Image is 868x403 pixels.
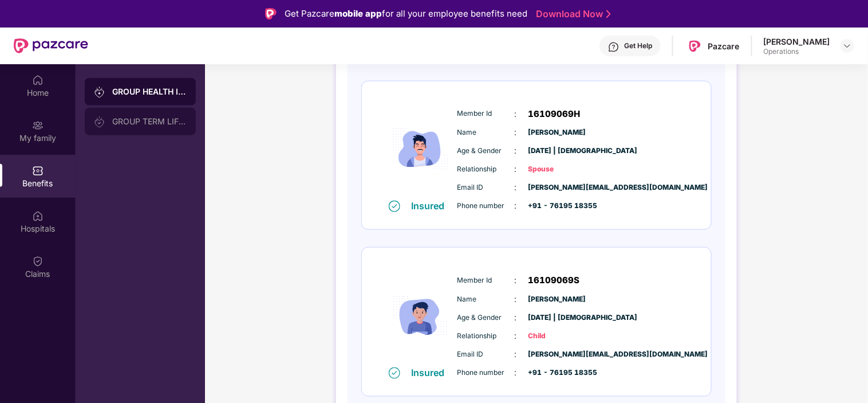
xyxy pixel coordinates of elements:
span: Spouse [528,164,586,175]
div: Get Help [624,41,652,50]
img: New Pazcare Logo [14,38,88,53]
img: svg+xml;base64,PHN2ZyBpZD0iSG9zcGl0YWxzIiB4bWxucz0iaHR0cDovL3d3dy53My5vcmcvMjAwMC9zdmciIHdpZHRoPS... [32,210,44,222]
span: [DATE] | [DEMOGRAPHIC_DATA] [528,312,586,323]
img: svg+xml;base64,PHN2ZyB3aWR0aD0iMjAiIGhlaWdodD0iMjAiIHZpZXdCb3g9IjAgMCAyMCAyMCIgZmlsbD0ibm9uZSIgeG... [94,116,105,128]
span: Relationship [457,164,515,175]
img: svg+xml;base64,PHN2ZyB3aWR0aD0iMjAiIGhlaWdodD0iMjAiIHZpZXdCb3g9IjAgMCAyMCAyMCIgZmlsbD0ibm9uZSIgeG... [94,87,105,98]
div: GROUP TERM LIFE INSURANCE [112,117,187,126]
span: [PERSON_NAME] [528,294,586,305]
span: : [515,163,517,175]
span: Name [457,127,515,138]
img: svg+xml;base64,PHN2ZyBpZD0iQ2xhaW0iIHhtbG5zPSJodHRwOi8vd3d3LnczLm9yZy8yMDAwL3N2ZyIgd2lkdGg9IjIwIi... [32,256,44,267]
span: Email ID [457,349,515,360]
span: [DATE] | [DEMOGRAPHIC_DATA] [528,146,586,156]
span: : [515,274,517,287]
span: Child [528,331,586,342]
a: Download Now [536,8,607,20]
span: : [515,199,517,212]
span: : [515,348,517,361]
div: Get Pazcare for all your employee benefits need [285,7,527,21]
span: : [515,330,517,342]
div: Insured [412,367,452,378]
img: icon [386,265,455,366]
img: Logo [265,8,277,19]
img: Pazcare_Logo.png [686,38,703,54]
span: : [515,181,517,194]
span: [PERSON_NAME] [528,127,586,138]
span: +91 - 76195 18355 [528,367,586,378]
span: : [515,144,517,157]
div: Pazcare [708,41,740,52]
img: icon [386,99,455,199]
span: +91 - 76195 18355 [528,201,586,212]
span: [PERSON_NAME][EMAIL_ADDRESS][DOMAIN_NAME] [528,182,586,193]
span: [PERSON_NAME][EMAIL_ADDRESS][DOMAIN_NAME] [528,349,586,360]
span: Name [457,294,515,305]
span: Phone number [457,201,515,212]
span: Member Id [457,275,515,286]
strong: mobile app [334,8,382,19]
span: Member Id [457,108,515,119]
span: Email ID [457,182,515,193]
img: svg+xml;base64,PHN2ZyBpZD0iQmVuZWZpdHMiIHhtbG5zPSJodHRwOi8vd3d3LnczLm9yZy8yMDAwL3N2ZyIgd2lkdGg9Ij... [32,165,44,177]
img: svg+xml;base64,PHN2ZyBpZD0iSGVscC0zMngzMiIgeG1sbnM9Imh0dHA6Ly93d3cudzMub3JnLzIwMDAvc3ZnIiB3aWR0aD... [608,41,620,53]
span: : [515,366,517,379]
div: Operations [764,47,830,56]
span: : [515,126,517,139]
img: svg+xml;base64,PHN2ZyB4bWxucz0iaHR0cDovL3d3dy53My5vcmcvMjAwMC9zdmciIHdpZHRoPSIxNiIgaGVpZ2h0PSIxNi... [389,367,400,379]
span: Relationship [457,331,515,342]
img: svg+xml;base64,PHN2ZyBpZD0iSG9tZSIgeG1sbnM9Imh0dHA6Ly93d3cudzMub3JnLzIwMDAvc3ZnIiB3aWR0aD0iMjAiIG... [32,75,44,86]
img: svg+xml;base64,PHN2ZyB3aWR0aD0iMjAiIGhlaWdodD0iMjAiIHZpZXdCb3g9IjAgMCAyMCAyMCIgZmlsbD0ibm9uZSIgeG... [32,120,44,131]
img: Stroke [606,8,611,20]
span: : [515,293,517,306]
img: svg+xml;base64,PHN2ZyB4bWxucz0iaHR0cDovL3d3dy53My5vcmcvMjAwMC9zdmciIHdpZHRoPSIxNiIgaGVpZ2h0PSIxNi... [389,201,400,212]
span: 16109069S [528,273,580,287]
span: Phone number [457,367,515,378]
div: GROUP HEALTH INSURANCE [112,86,187,97]
span: Age & Gender [457,146,515,156]
span: : [515,108,517,120]
div: [PERSON_NAME] [764,36,830,47]
img: svg+xml;base64,PHN2ZyBpZD0iRHJvcGRvd24tMzJ4MzIiIHhtbG5zPSJodHRwOi8vd3d3LnczLm9yZy8yMDAwL3N2ZyIgd2... [843,41,852,50]
span: 16109069H [528,107,581,121]
span: : [515,311,517,324]
div: Insured [412,200,452,212]
span: Age & Gender [457,312,515,323]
